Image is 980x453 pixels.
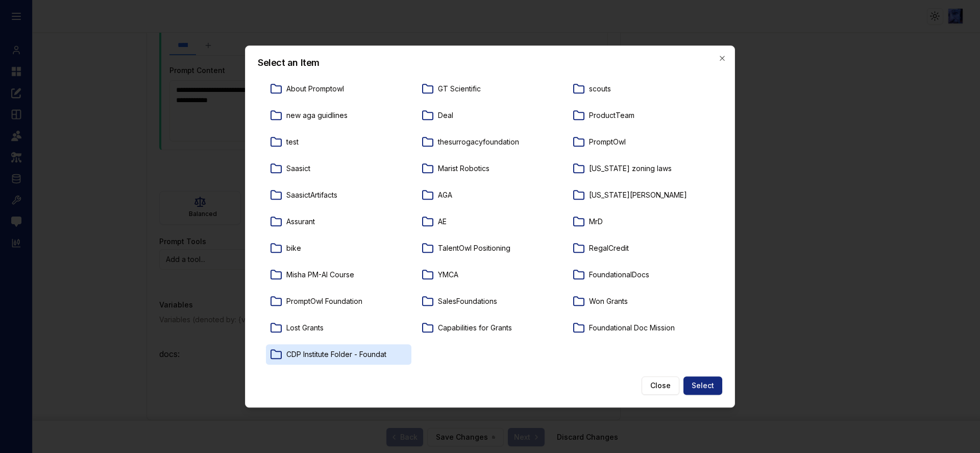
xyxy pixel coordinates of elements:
[589,296,628,306] p: Won Grants
[438,217,447,227] p: AE
[589,190,687,200] p: [US_STATE][PERSON_NAME]
[589,217,603,227] p: MrD
[438,137,519,147] p: thesurrogacyfoundation
[286,296,362,306] p: PromptOwl Foundation
[438,190,452,200] p: AGA
[438,323,512,333] p: Capabilities for Grants
[683,376,722,395] button: Select
[438,243,510,253] p: TalentOwl Positioning
[589,270,649,280] p: FoundationalDocs
[286,243,301,253] p: bike
[258,58,722,67] h2: Select an Item
[286,190,337,200] p: SaasictArtifacts
[438,110,453,121] p: Deal
[286,270,354,280] p: Misha PM-AI Course
[286,137,299,147] p: test
[286,349,386,360] p: CDP Institute Folder - Foundat
[642,376,679,395] button: Close
[589,243,629,253] p: RegalCredit
[589,137,626,147] p: PromptOwl
[589,110,634,121] p: ProductTeam
[589,323,675,333] p: Foundational Doc Mission
[438,163,489,174] p: Marist Robotics
[286,110,348,121] p: new aga guidlines
[286,217,315,227] p: Assurant
[286,163,310,174] p: Saasict
[286,84,344,94] p: About Promptowl
[438,270,458,280] p: YMCA
[589,163,672,174] p: [US_STATE] zoning laws
[438,296,497,306] p: SalesFoundations
[438,84,481,94] p: GT Scientific
[286,323,324,333] p: Lost Grants
[589,84,611,94] p: scouts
